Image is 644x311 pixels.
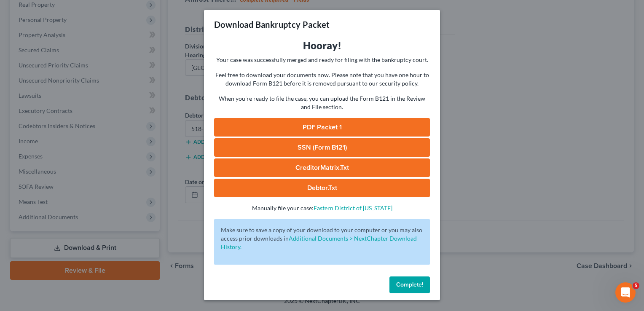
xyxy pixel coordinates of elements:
[221,235,417,250] a: Additional Documents > NextChapter Download History.
[214,118,430,137] a: PDF Packet 1
[214,158,430,177] a: CreditorMatrix.txt
[214,71,430,88] p: Feel free to download your documents now. Please note that you have one hour to download Form B12...
[214,39,430,52] h3: Hooray!
[214,94,430,111] p: When you're ready to file the case, you can upload the Form B121 in the Review and File section.
[214,204,430,212] p: Manually file your case:
[389,276,430,293] button: Complete!
[221,226,423,251] p: Make sure to save a copy of your download to your computer or you may also access prior downloads in
[615,282,636,303] iframe: Intercom live chat
[214,19,330,30] h3: Download Bankruptcy Packet
[633,282,639,289] span: 5
[214,138,430,157] a: SSN (Form B121)
[396,281,423,288] span: Complete!
[214,179,430,197] a: Debtor.txt
[214,56,430,64] p: Your case was successfully merged and ready for filing with the bankruptcy court.
[314,204,392,212] a: Eastern District of [US_STATE]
